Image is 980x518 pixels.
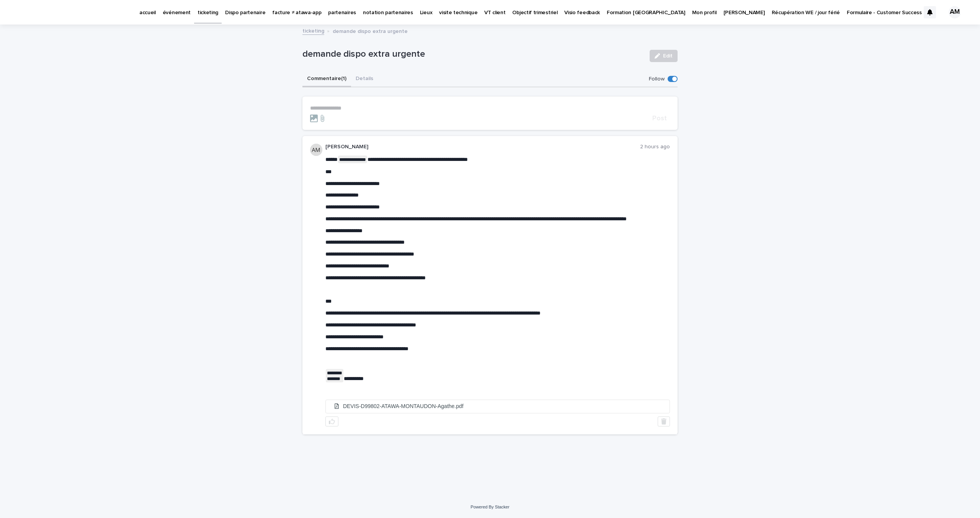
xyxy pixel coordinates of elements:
p: 2 hours ago [640,144,670,150]
button: Post [649,115,670,122]
span: Post [652,115,667,122]
button: Edit [650,50,678,62]
p: demande dispo extra urgente [302,49,644,60]
a: ticketing [302,26,324,35]
p: demande dispo extra urgente [333,26,408,35]
img: Ls34BcGeRexTGTNfXpUC [15,5,90,20]
p: Follow [649,76,665,82]
button: Details [351,71,378,87]
span: Edit [663,53,673,59]
button: Commentaire (1) [302,71,351,87]
button: Delete post [658,416,670,426]
button: like this post [325,416,338,426]
a: Powered By Stacker [470,505,509,509]
p: [PERSON_NAME] [325,144,640,150]
div: AM [949,6,961,18]
a: DEVIS-D99802-ATAWA-MONTAUDON-Agathe.pdf [326,400,670,413]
